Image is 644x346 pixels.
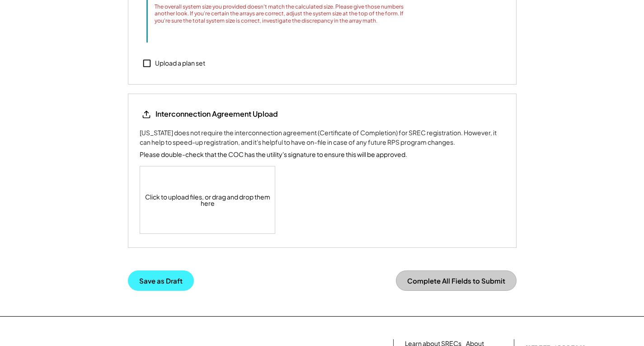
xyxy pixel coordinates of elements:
[140,150,407,159] div: Please double-check that the COC has the utility's signature to ensure this will be approved.
[155,3,414,24] div: The overall system size you provided doesn't match the calculated size. Please give those numbers...
[396,270,517,291] button: Complete All Fields to Submit
[155,59,205,68] div: Upload a plan set
[140,166,276,233] div: Click to upload files, or drag and drop them here
[155,109,278,119] div: Interconnection Agreement Upload
[128,270,194,291] button: Save as Draft
[140,128,505,147] div: [US_STATE] does not require the interconnection agreement (Certificate of Completion) for SREC re...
